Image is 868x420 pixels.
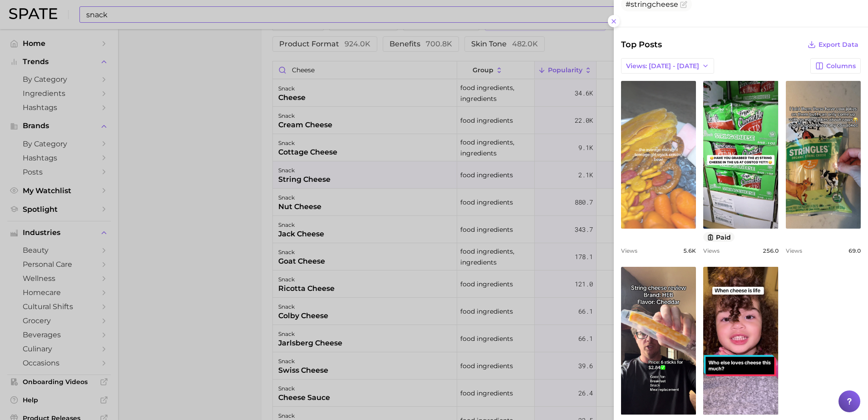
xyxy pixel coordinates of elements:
span: Views [786,247,802,254]
span: Views [621,247,637,254]
button: Flag as miscategorized or irrelevant [680,1,687,8]
span: Views [703,247,720,254]
button: Export Data [805,38,861,51]
span: Columns [826,62,856,70]
span: 5.6k [683,247,696,254]
button: Columns [810,58,861,74]
span: Top Posts [621,38,662,51]
span: Views: [DATE] - [DATE] [626,62,699,70]
span: 69.0 [848,247,861,254]
span: 256.0 [763,247,779,254]
button: Views: [DATE] - [DATE] [621,58,714,74]
button: paid [703,232,735,242]
span: Export Data [819,41,858,49]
